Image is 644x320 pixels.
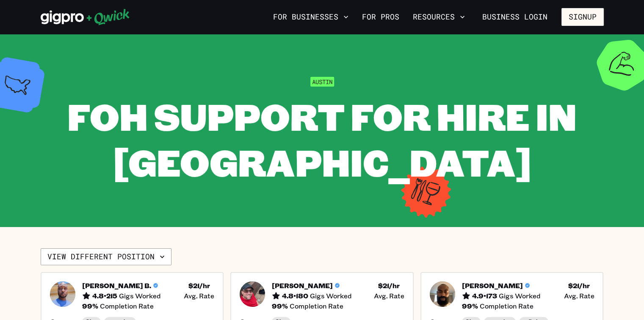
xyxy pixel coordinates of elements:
[374,292,404,300] span: Avg. Rate
[50,281,75,307] img: Pro headshot
[67,92,577,186] span: FOH Support for Hire in [GEOGRAPHIC_DATA]
[568,281,590,290] h5: $ 21 /hr
[499,292,541,300] span: Gigs Worked
[462,302,478,310] h5: 99 %
[561,8,604,26] button: Signup
[240,281,265,307] img: Pro headshot
[310,77,334,87] span: Austin
[290,302,343,310] span: Completion Rate
[272,281,333,290] h5: [PERSON_NAME]
[564,292,594,300] span: Avg. Rate
[472,292,497,300] h5: 4.9 • 173
[378,281,400,290] h5: $ 21 /hr
[184,292,214,300] span: Avg. Rate
[92,292,117,300] h5: 4.8 • 215
[188,281,210,290] h5: $ 21 /hr
[82,281,151,290] h5: [PERSON_NAME] B.
[480,302,533,310] span: Completion Rate
[462,281,523,290] h5: [PERSON_NAME]
[270,10,352,24] button: For Businesses
[430,281,455,307] img: Pro headshot
[41,248,171,265] button: View different position
[359,10,403,24] a: For Pros
[100,302,154,310] span: Completion Rate
[282,292,308,300] h5: 4.8 • 180
[310,292,352,300] span: Gigs Worked
[82,302,98,310] h5: 99 %
[475,8,555,26] a: Business Login
[272,302,288,310] h5: 99 %
[119,292,161,300] span: Gigs Worked
[409,10,468,24] button: Resources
